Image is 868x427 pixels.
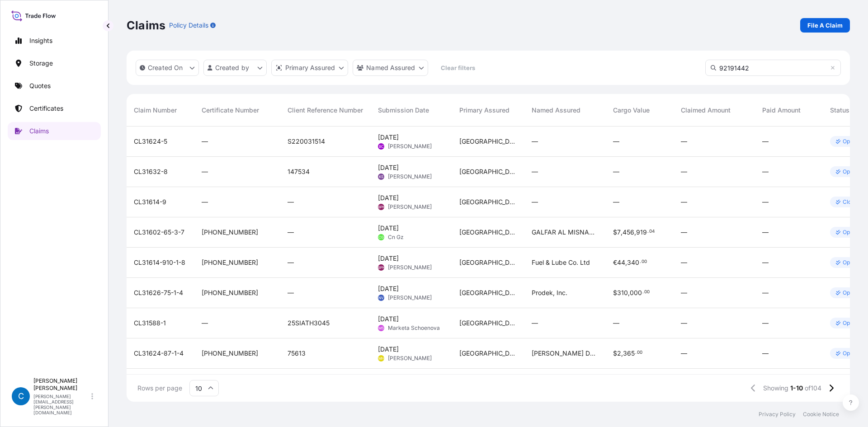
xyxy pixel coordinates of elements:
span: . [647,230,649,233]
span: [GEOGRAPHIC_DATA] [459,137,517,146]
span: BPK [378,263,385,272]
span: — [762,258,769,267]
span: 00 [637,351,642,354]
a: Insights [8,32,101,50]
a: File A Claim [800,18,850,33]
p: Policy Details [169,21,208,30]
span: [DATE] [378,284,399,293]
p: Open [843,319,857,327]
span: [GEOGRAPHIC_DATA] [459,197,517,206]
span: CL31588-1 [134,319,166,328]
span: [PERSON_NAME] [388,355,432,362]
span: , [621,350,623,357]
span: — [202,167,208,176]
a: Privacy Policy [759,411,796,418]
span: 7 [617,229,621,235]
span: [DATE] [378,193,399,202]
span: — [202,319,208,328]
span: [PHONE_NUMBER] [202,258,258,267]
span: [GEOGRAPHIC_DATA] [459,288,517,297]
p: Cookie Notice [803,411,839,418]
p: [PERSON_NAME] [PERSON_NAME] [33,377,90,392]
span: Cn Gz [388,234,404,241]
span: Claim Number [134,106,177,115]
span: NV [378,293,384,302]
span: CG [378,233,384,242]
span: C [18,392,24,401]
span: BPK [378,202,385,211]
span: BC [379,142,384,151]
p: Claims [29,127,49,136]
p: [PERSON_NAME][EMAIL_ADDRESS][PERSON_NAME][DOMAIN_NAME] [33,394,90,415]
span: [DATE] [378,254,399,263]
span: [GEOGRAPHIC_DATA] [459,349,517,358]
span: CL31614-9 [134,197,166,206]
span: [DATE] [378,224,399,233]
span: [DATE] [378,133,399,142]
span: [DATE] [378,314,399,324]
p: Certificates [29,104,63,113]
span: [PHONE_NUMBER] [202,228,258,237]
p: Quotes [29,81,51,90]
span: [PERSON_NAME] [388,143,432,150]
span: — [202,197,208,206]
span: 04 [649,230,655,233]
span: Submission Date [378,106,429,115]
span: , [634,229,636,235]
p: File A Claim [807,21,843,30]
span: 75613 [288,349,306,358]
span: Client Reference Number [288,106,363,115]
span: 340 [627,259,639,266]
p: Open [843,229,857,236]
span: — [613,167,619,176]
span: CL31624-87-1-4 [134,349,184,358]
span: Showing [763,384,788,393]
p: Open [843,168,857,175]
span: , [625,259,627,266]
span: of 104 [805,384,821,393]
p: Insights [29,36,52,45]
span: $ [613,350,617,357]
button: createdBy Filter options [203,60,267,76]
span: S220031514 [288,137,325,146]
span: 310 [617,290,628,296]
span: 919 [636,229,647,235]
p: Primary Assured [285,63,335,72]
span: [GEOGRAPHIC_DATA] [459,228,517,237]
span: — [681,167,687,176]
span: — [288,228,294,237]
span: Rows per page [137,384,182,393]
span: [PHONE_NUMBER] [202,349,258,358]
span: 00 [642,260,647,263]
span: 456 [623,229,634,235]
span: — [288,288,294,297]
span: [GEOGRAPHIC_DATA] [459,319,517,328]
p: Open [843,350,857,357]
span: Marketa Schoenova [388,324,440,332]
a: Quotes [8,77,101,95]
span: Status [830,106,849,115]
span: — [762,349,769,358]
span: — [762,197,769,206]
span: Fuel & Lube Co. Ltd [532,258,590,267]
span: [PERSON_NAME] [388,264,432,271]
a: Certificates [8,99,101,117]
p: Closed [843,198,861,206]
span: KS [379,172,383,181]
span: — [532,137,538,146]
span: — [681,197,687,206]
p: Created by [215,63,250,72]
p: Open [843,138,857,145]
span: Certificate Number [202,106,259,115]
span: 00 [644,291,650,294]
span: 147534 [288,167,310,176]
span: — [681,349,687,358]
span: [PERSON_NAME] [388,294,432,301]
span: Cargo Value [613,106,650,115]
span: $ [613,290,617,296]
button: createdOn Filter options [136,60,199,76]
span: 2 [617,350,621,357]
p: Clear filters [441,63,475,72]
span: — [532,319,538,328]
span: — [288,258,294,267]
